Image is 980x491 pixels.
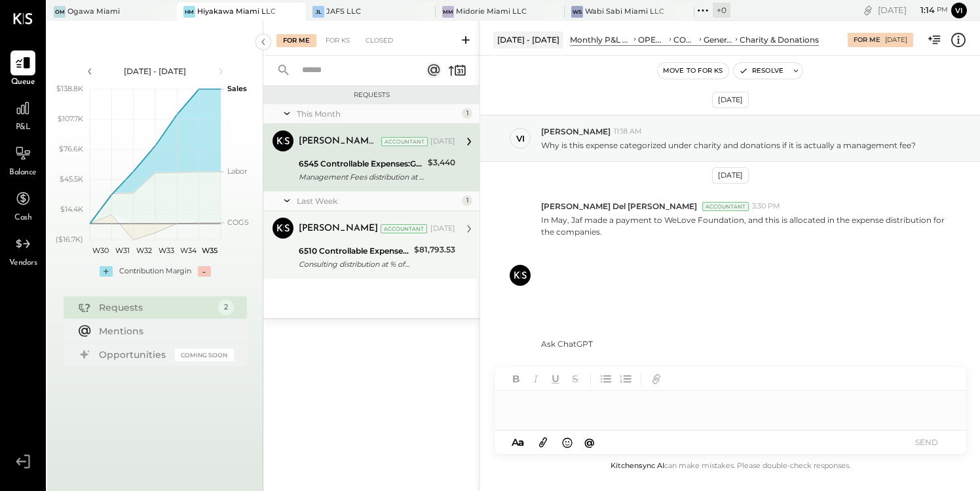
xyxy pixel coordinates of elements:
[16,122,31,134] span: P&L
[175,349,234,361] div: Coming Soon
[326,7,361,17] div: JAFS LLC
[299,135,379,148] div: [PERSON_NAME] Del [PERSON_NAME]
[570,34,631,45] div: Monthly P&L Comparison
[508,370,525,387] button: Bold
[585,7,664,17] div: Wabi Sabi Miami LLC
[658,63,728,79] button: Move to for ks
[312,6,324,18] div: JL
[430,136,455,147] div: [DATE]
[518,436,524,448] span: a
[704,34,733,45] div: General & Administrative Expenses
[9,167,37,179] span: Balance
[527,370,544,387] button: Italic
[854,35,880,45] div: For Me
[638,34,667,45] div: OPERATING EXPENSES (EBITDA)
[734,63,789,79] button: Resolve
[508,435,529,450] button: Aa
[359,34,400,47] div: Closed
[119,266,191,277] div: Contribution Margin
[198,266,211,277] div: -
[54,6,66,18] div: OM
[740,34,819,45] div: Charity & Donations
[878,4,948,16] div: [DATE]
[597,370,614,387] button: Unordered List
[442,6,454,18] div: MM
[381,224,427,233] div: Accountant
[227,218,249,227] text: COGS
[456,7,527,17] div: Midorie Miami LLC
[60,174,83,184] text: $45.5K
[99,348,168,361] div: Opportunities
[541,126,611,137] span: [PERSON_NAME]
[218,300,234,315] div: 2
[712,92,749,108] div: [DATE]
[885,35,907,45] div: [DATE]
[115,246,130,255] text: W31
[580,434,599,450] button: @
[227,84,247,93] text: Sales
[202,246,217,255] text: W35
[100,266,113,277] div: +
[547,370,564,387] button: Underline
[428,156,455,169] div: $3,440
[648,370,665,387] button: Add URL
[430,224,455,234] div: [DATE]
[1,50,45,88] a: Queue
[276,34,316,47] div: For Me
[541,214,948,349] p: In May, Jaf made a payment to WeLove Foundation, and this is allocated in the expense distributio...
[100,66,211,77] div: [DATE] - [DATE]
[673,34,697,45] div: CONTROLLABLE EXPENSES
[99,301,212,314] div: Requests
[414,243,455,256] div: $81,793.53
[567,370,584,387] button: Strikethrough
[158,246,174,255] text: W33
[179,246,197,255] text: W34
[227,167,247,176] text: Labor
[541,140,916,151] p: Why is this expense categorized under charity and donations if it is actually a management fee?
[299,157,424,170] div: 6545 Controllable Expenses:General & Administrative Expenses:Charity & Donations
[1,141,45,179] a: Balance
[67,7,120,17] div: Ogawa Miami
[571,6,583,18] div: WS
[299,245,410,258] div: 6510 Controllable Expenses:General & Administrative Expenses:Consulting
[861,3,875,17] div: copy link
[60,205,83,214] text: $14.4K
[92,246,109,255] text: W30
[99,324,227,338] div: Mentions
[901,433,953,451] button: SEND
[614,127,642,137] span: 11:18 AM
[462,195,472,206] div: 1
[516,132,525,145] div: vi
[702,202,749,211] div: Accountant
[319,34,356,47] div: For KS
[951,3,967,18] button: vi
[197,7,276,17] div: Hiyakawa Miami LLC
[136,246,152,255] text: W32
[909,4,935,16] span: 1 : 14
[493,31,563,48] div: [DATE] - [DATE]
[1,231,45,269] a: Vendors
[1,186,45,224] a: Cash
[299,222,378,235] div: [PERSON_NAME]
[183,6,195,18] div: HM
[381,137,428,146] div: Accountant
[712,167,749,184] div: [DATE]
[59,144,83,153] text: $76.6K
[11,77,35,88] span: Queue
[297,108,459,119] div: This Month
[299,170,424,184] div: Management Fees distribution at % of Net sales
[713,3,730,18] div: + 0
[752,201,780,212] span: 3:30 PM
[1,96,45,134] a: P&L
[617,370,634,387] button: Ordered List
[58,114,83,123] text: $107.7K
[14,212,31,224] span: Cash
[541,201,697,212] span: [PERSON_NAME] Del [PERSON_NAME]
[270,90,473,100] div: Requests
[297,195,459,206] div: Last Week
[937,5,948,14] span: pm
[299,258,410,271] div: Consulting distribution at % of Net sales
[56,235,83,244] text: ($16.7K)
[56,84,83,93] text: $138.8K
[462,108,472,119] div: 1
